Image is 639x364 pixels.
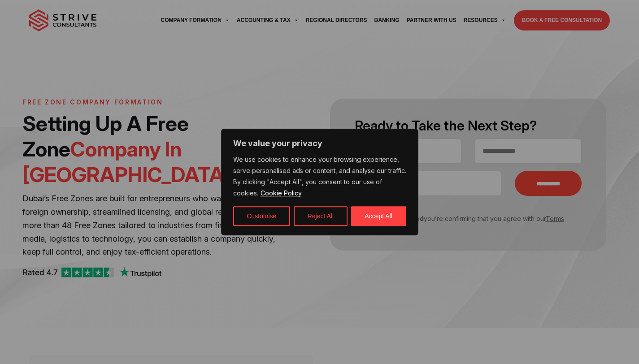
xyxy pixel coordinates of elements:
p: We use cookies to enhance your browsing experience, serve personalised ads or content, and analys... [233,154,406,199]
p: We value your privacy [233,138,406,149]
a: Cookie Policy [260,189,302,197]
button: Reject All [294,206,348,226]
div: We value your privacy [221,129,418,235]
button: Accept All [351,206,406,226]
button: Customise [233,206,290,226]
